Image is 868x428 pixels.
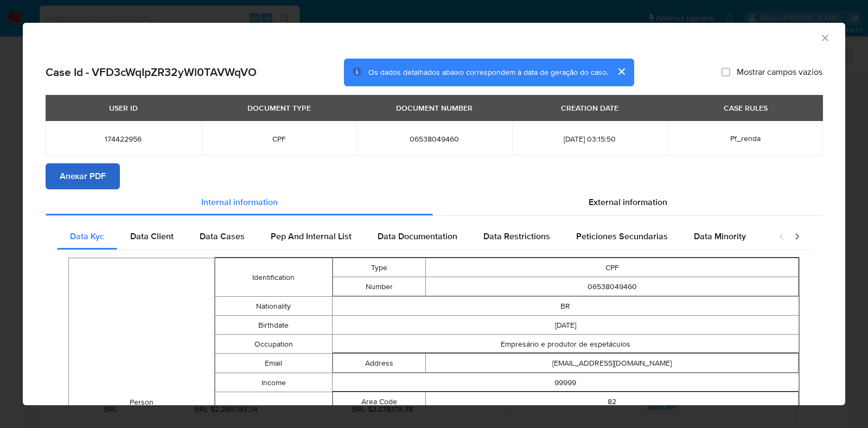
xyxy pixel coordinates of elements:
[57,223,768,250] div: Detailed internal info
[694,230,746,242] span: Data Minority
[332,297,799,316] td: BR
[820,33,829,42] button: Fechar a janela
[332,335,799,354] td: Empresário e produtor de espetáculos
[554,99,625,117] div: CREATION DATE
[333,392,426,411] td: Area Code
[46,163,120,189] button: Anexar PDF
[60,164,106,188] span: Anexar PDF
[368,67,608,78] span: Os dados detalhados abaixo correspondem à data de geração do caso.
[608,59,634,85] button: cerrar
[525,134,655,144] span: [DATE] 03:15:50
[426,258,799,277] td: CPF
[103,99,144,117] div: USER ID
[200,230,245,242] span: Data Cases
[46,65,257,79] h2: Case Id - VFD3cWqIpZR32yWl0TAVWqVO
[426,277,799,296] td: 06538049460
[369,134,499,144] span: 06538049460
[332,316,799,335] td: [DATE]
[333,258,426,277] td: Type
[59,134,188,144] span: 174422956
[378,230,457,242] span: Data Documentation
[46,189,822,215] div: Detailed info
[737,67,822,78] span: Mostrar campos vazios
[241,99,317,117] div: DOCUMENT TYPE
[215,316,332,335] td: Birthdate
[333,277,426,296] td: Number
[576,230,668,242] span: Peticiones Secundarias
[70,230,104,242] span: Data Kyc
[333,354,426,373] td: Address
[201,196,278,208] span: Internal information
[717,99,774,117] div: CASE RULES
[426,392,799,411] td: 82
[390,99,479,117] div: DOCUMENT NUMBER
[215,297,332,316] td: Nationality
[130,230,174,242] span: Data Client
[483,230,550,242] span: Data Restrictions
[426,354,799,373] td: [EMAIL_ADDRESS][DOMAIN_NAME]
[722,68,730,76] input: Mostrar campos vazios
[332,373,799,392] td: 99999
[215,258,332,297] td: Identification
[215,373,332,392] td: Income
[214,134,344,144] span: CPF
[271,230,352,242] span: Pep And Internal List
[23,23,845,405] div: closure-recommendation-modal
[589,196,667,208] span: External information
[215,354,332,373] td: Email
[215,335,332,354] td: Occupation
[730,133,761,144] span: Pf_renda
